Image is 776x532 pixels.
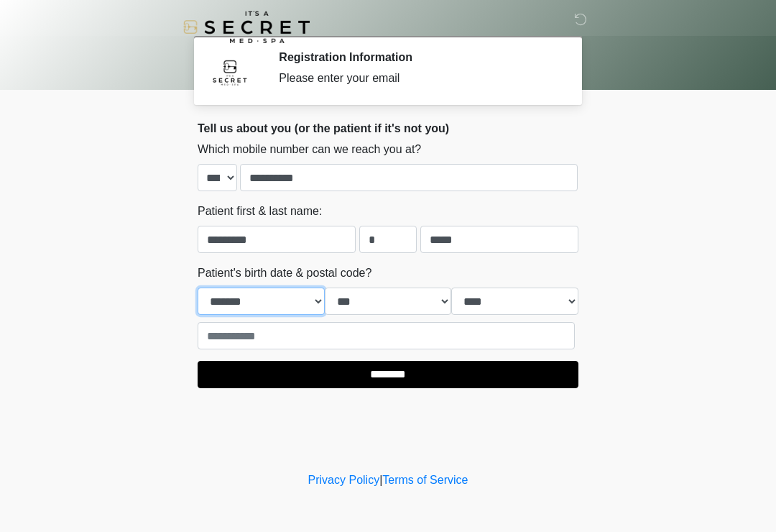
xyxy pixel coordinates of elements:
[198,265,371,282] label: Patient's birth date & postal code?
[198,203,322,220] label: Patient first & last name:
[198,141,421,158] label: Which mobile number can we reach you at?
[279,70,557,87] div: Please enter your email
[183,11,310,43] img: It's A Secret Med Spa Logo
[308,474,380,486] a: Privacy Policy
[208,50,251,93] img: Agent Avatar
[198,121,578,135] h2: Tell us about you (or the patient if it's not you)
[382,474,468,486] a: Terms of Service
[279,50,557,64] h2: Registration Information
[379,474,382,486] a: |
